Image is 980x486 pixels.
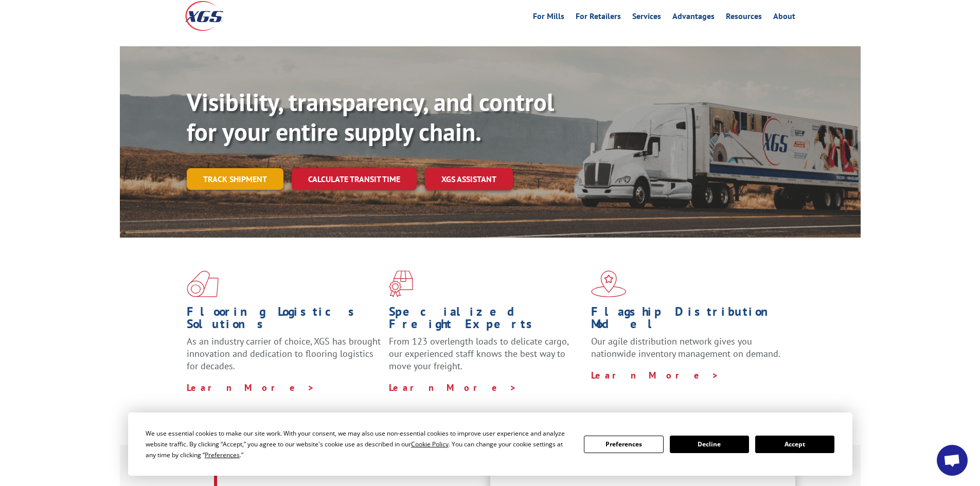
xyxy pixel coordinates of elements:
img: xgs-icon-focused-on-flooring-red [389,271,413,297]
a: Track shipment [187,168,283,190]
a: For Retailers [576,12,621,24]
button: Decline [670,436,749,453]
a: Learn More > [389,382,517,393]
a: XGS ASSISTANT [425,168,513,190]
span: Preferences [205,451,240,459]
span: Our agile distribution network gives you nationwide inventory management on demand. [591,335,780,359]
img: xgs-icon-total-supply-chain-intelligence-red [187,271,219,297]
button: Preferences [584,436,663,453]
a: Open chat [937,445,968,476]
a: For Mills [533,12,564,24]
h1: Flagship Distribution Model [591,305,786,335]
a: Services [632,12,661,24]
a: Learn More > [187,382,315,393]
a: Learn More > [591,369,719,381]
img: xgs-icon-flagship-distribution-model-red [591,271,627,297]
b: Visibility, transparency, and control for your entire supply chain. [187,86,554,148]
a: Calculate transit time [292,168,417,190]
a: Advantages [672,12,715,24]
button: Accept [755,436,834,453]
a: Resources [726,12,762,24]
a: About [773,12,795,24]
div: Cookie Consent Prompt [128,412,852,476]
div: We use essential cookies to make our site work. With your consent, we may also use non-essential ... [146,428,572,460]
h1: Flooring Logistics Solutions [187,305,381,335]
span: As an industry carrier of choice, XGS has brought innovation and dedication to flooring logistics... [187,335,381,372]
span: Cookie Policy [411,440,449,448]
p: From 123 overlength loads to delicate cargo, our experienced staff knows the best way to move you... [389,335,583,381]
h1: Specialized Freight Experts [389,305,583,335]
